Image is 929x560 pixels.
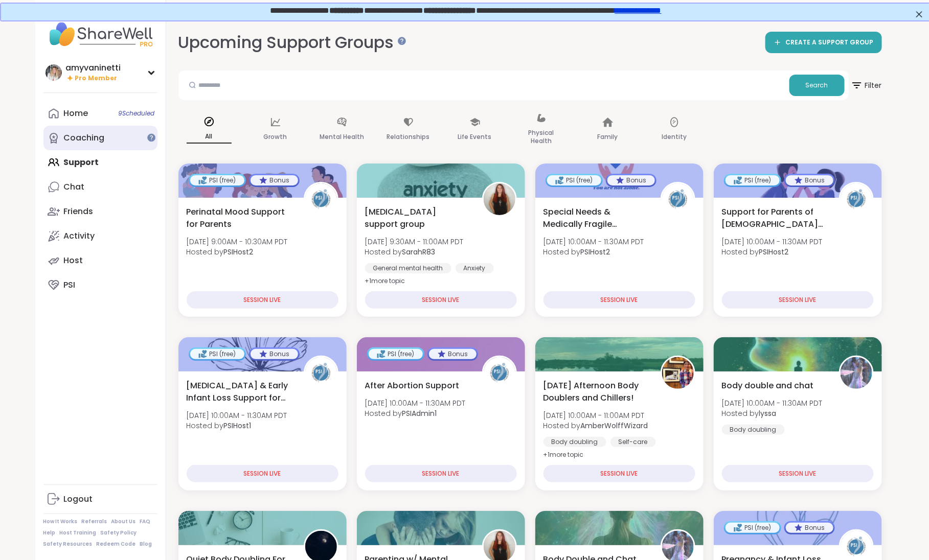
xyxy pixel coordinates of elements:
img: lyssa [841,357,872,389]
button: Search [789,75,845,96]
p: Life Events [458,131,492,143]
b: AmberWolffWizard [581,421,648,431]
p: Mental Health [320,131,364,143]
div: Bonus [607,175,655,185]
span: CREATE A SUPPORT GROUP [786,38,874,47]
img: SarahR83 [484,183,515,215]
span: [DATE] 10:00AM - 11:30AM PDT [187,410,287,421]
a: About Us [111,518,136,525]
b: PSIHost2 [759,247,789,257]
img: PSIHost1 [305,357,337,389]
span: Perinatal Mood Support for Parents [187,206,292,230]
span: Support for Parents of [DEMOGRAPHIC_DATA] Children [722,206,828,230]
b: PSIAdmin1 [402,408,437,418]
span: Pro Member [75,74,118,83]
div: SESSION LIVE [543,291,695,309]
a: CREATE A SUPPORT GROUP [765,32,882,53]
b: PSIHost2 [581,247,610,257]
div: PSI (free) [369,349,423,359]
a: PSI [43,273,157,297]
p: Identity [662,131,687,143]
a: Home9Scheduled [43,101,157,126]
span: [DATE] 10:00AM - 11:30AM PDT [722,237,823,247]
span: [DATE] 10:00AM - 11:30AM PDT [365,398,466,408]
a: Safety Resources [43,541,93,548]
div: SESSION LIVE [365,465,517,482]
a: Host Training [60,529,97,536]
div: Body doubling [722,425,785,435]
div: Bonus [429,349,477,359]
img: PSIHost2 [305,183,337,215]
p: Family [598,131,618,143]
div: General mental health [365,263,451,273]
div: amyvaninetti [66,62,121,74]
div: Bonus [786,175,833,185]
a: Logout [43,487,157,511]
span: Hosted by [365,408,466,418]
span: Hosted by [543,247,644,257]
img: PSIAdmin1 [484,357,515,389]
a: Activity [43,224,157,248]
img: AmberWolffWizard [662,357,694,389]
div: PSI [64,279,76,291]
h2: Upcoming Support Groups [178,31,402,54]
div: Bonus [251,175,298,185]
button: Filter [851,71,882,100]
span: [MEDICAL_DATA] support group [365,206,471,230]
span: Search [806,81,828,90]
a: Redeem Code [97,541,136,548]
b: lyssa [759,408,777,418]
span: [DATE] 10:00AM - 11:00AM PDT [543,410,648,421]
p: Growth [264,131,287,143]
div: Bonus [786,523,833,533]
a: Friends [43,199,157,224]
div: Bonus [251,349,298,359]
a: Blog [140,541,152,548]
div: SESSION LIVE [365,291,517,309]
div: Friends [64,206,94,217]
p: Relationships [387,131,430,143]
img: PSIHost2 [662,183,694,215]
span: Hosted by [543,421,648,431]
span: Hosted by [187,247,288,257]
a: How It Works [43,518,78,525]
a: Safety Policy [101,529,137,536]
div: Host [64,255,83,266]
b: SarahR83 [402,247,436,257]
div: PSI (free) [547,175,601,185]
iframe: Spotlight [398,37,406,45]
span: Hosted by [722,408,823,418]
span: Special Needs & Medically Fragile Parenting [543,206,649,230]
a: Host [43,248,157,273]
a: Referrals [82,518,107,525]
span: After Abortion Support [365,380,460,392]
span: Hosted by [722,247,823,257]
span: [DATE] 9:00AM - 10:30AM PDT [187,237,288,247]
div: SESSION LIVE [187,465,338,482]
div: Self-care [610,437,656,447]
div: PSI (free) [190,175,244,185]
div: Activity [64,230,95,242]
div: Coaching [64,132,105,144]
span: 9 Scheduled [119,109,155,118]
div: Home [64,108,88,119]
span: [DATE] 9:30AM - 11:00AM PDT [365,237,464,247]
div: SESSION LIVE [722,465,874,482]
p: All [187,130,232,144]
p: Physical Health [519,127,564,147]
a: Coaching [43,126,157,150]
a: Chat [43,175,157,199]
div: Chat [64,181,85,193]
div: Anxiety [456,263,494,273]
b: PSIHost2 [224,247,254,257]
span: Hosted by [365,247,464,257]
span: [DATE] 10:00AM - 11:30AM PDT [543,237,644,247]
div: PSI (free) [190,349,244,359]
img: PSIHost2 [841,183,872,215]
b: PSIHost1 [224,421,252,431]
img: amyvaninetti [46,64,62,81]
iframe: Spotlight [147,133,155,142]
div: SESSION LIVE [543,465,695,482]
img: ShareWell Nav Logo [43,16,157,52]
div: Body doubling [543,437,606,447]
